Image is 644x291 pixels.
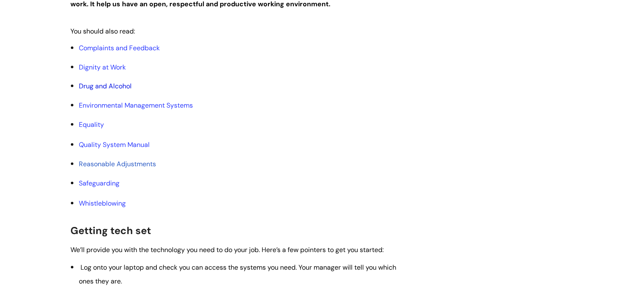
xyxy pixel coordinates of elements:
span: You should also read: [70,27,135,36]
a: Whistleblowing [79,199,126,208]
a: Quality System Manual [79,140,150,149]
span: Log onto your laptop and check you can access the systems you need. Your manager will tell you wh... [79,263,396,285]
a: Dignity at Work [79,63,126,72]
span: Getting tech set [70,224,151,237]
a: Drug and Alcohol [79,82,132,90]
a: Reasonable Adjustments [79,160,156,168]
span: We’ll provide you with the technology you need to do your job. Here’s a few pointers to get you s... [70,245,384,254]
a: Safeguarding [79,179,119,188]
a: Equality [79,120,104,129]
a: Environmental Management Systems [79,101,193,110]
a: Complaints and Feedback [79,44,160,52]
